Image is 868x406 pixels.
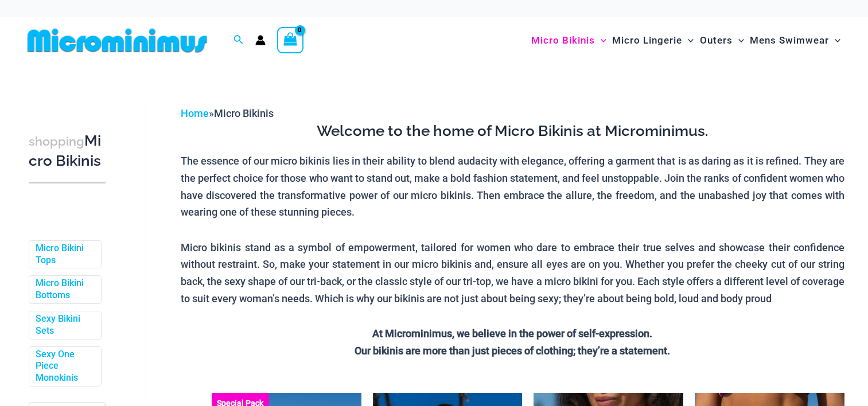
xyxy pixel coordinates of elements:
[181,107,274,119] span: »
[23,28,212,53] img: MM SHOP LOGO FLAT
[612,26,682,55] span: Micro Lingerie
[29,134,84,149] span: shopping
[733,26,744,55] span: Menu Toggle
[595,26,606,55] span: Menu Toggle
[36,349,92,384] a: Sexy One Piece Monokinis
[181,153,844,221] p: The essence of our micro bikinis lies in their ability to blend audacity with elegance, offering ...
[372,327,652,339] strong: At Microminimus, we believe in the power of self-expression.
[29,131,106,171] h3: Micro Bikinis
[527,21,845,60] nav: Site Navigation
[750,26,829,55] span: Mens Swimwear
[829,26,840,55] span: Menu Toggle
[36,243,92,267] a: Micro Bikini Tops
[36,278,92,302] a: Micro Bikini Bottoms
[700,26,733,55] span: Outers
[181,107,209,119] a: Home
[609,23,696,58] a: Micro LingerieMenu ToggleMenu Toggle
[682,26,694,55] span: Menu Toggle
[181,239,844,307] p: Micro bikinis stand as a symbol of empowerment, tailored for women who dare to embrace their true...
[214,107,274,119] span: Micro Bikinis
[36,313,92,337] a: Sexy Bikini Sets
[528,23,609,58] a: Micro BikinisMenu ToggleMenu Toggle
[181,122,844,141] h3: Welcome to the home of Micro Bikinis at Microminimus.
[233,33,244,48] a: Search icon link
[747,23,843,58] a: Mens SwimwearMenu ToggleMenu Toggle
[355,345,670,357] strong: Our bikinis are more than just pieces of clothing; they’re a statement.
[697,23,747,58] a: OutersMenu ToggleMenu Toggle
[255,35,266,45] a: Account icon link
[531,26,595,55] span: Micro Bikinis
[277,27,303,53] a: View Shopping Cart, empty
